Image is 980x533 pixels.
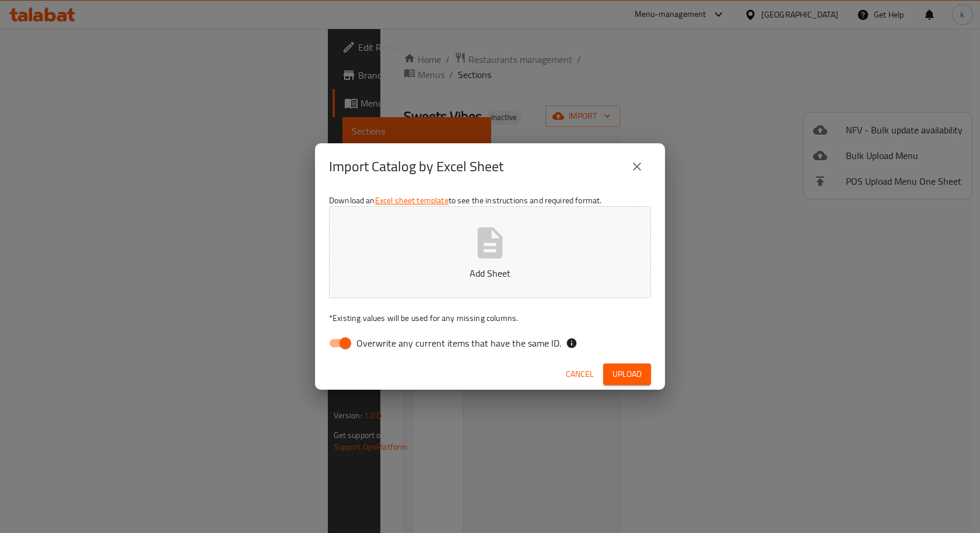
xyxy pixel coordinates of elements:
[315,190,665,359] div: Download an to see the instructions and required format.
[566,337,577,349] svg: If the overwrite option isn't selected, then the items that match an existing ID will be ignored ...
[356,336,561,350] span: Overwrite any current items that have the same ID.
[329,206,651,298] button: Add Sheet
[375,193,449,208] a: Excel sheet template
[623,153,651,181] button: close
[329,157,503,176] h2: Import Catalog by Excel Sheet
[566,367,594,382] span: Cancel
[329,312,651,324] p: Existing values will be used for any missing columns.
[603,363,651,385] button: Upload
[561,363,598,385] button: Cancel
[347,266,633,280] p: Add Sheet
[612,367,642,382] span: Upload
